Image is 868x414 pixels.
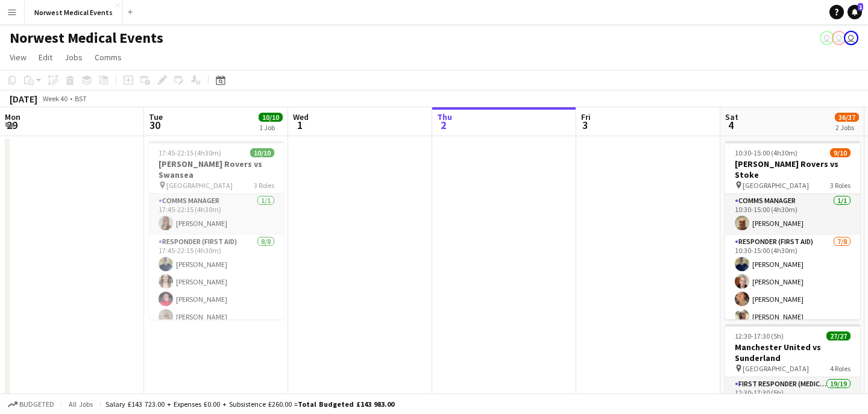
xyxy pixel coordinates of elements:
[848,5,862,19] a: 1
[5,49,31,65] a: View
[149,235,284,398] app-card-role: Responder (First Aid)8/817:45-22:15 (4h30m)[PERSON_NAME][PERSON_NAME][PERSON_NAME][PERSON_NAME]
[166,181,233,190] span: [GEOGRAPHIC_DATA]
[39,52,52,63] span: Edit
[10,93,37,105] div: [DATE]
[743,364,809,373] span: [GEOGRAPHIC_DATA]
[149,111,163,122] span: Tue
[293,111,309,122] span: Wed
[149,194,284,235] app-card-role: Comms Manager1/117:45-22:15 (4h30m)[PERSON_NAME]
[250,148,274,157] span: 10/10
[149,141,284,319] app-job-card: 17:45-22:15 (4h30m)10/10[PERSON_NAME] Rovers vs Swansea [GEOGRAPHIC_DATA]3 RolesComms Manager1/11...
[60,49,87,65] a: Jobs
[6,398,56,411] button: Budgeted
[437,111,452,122] span: Thu
[735,148,797,157] span: 10:30-15:00 (4h30m)
[435,118,452,132] span: 2
[723,118,738,132] span: 4
[95,52,122,63] span: Comms
[725,194,860,235] app-card-role: Comms Manager1/110:30-15:00 (4h30m)[PERSON_NAME]
[90,49,127,65] a: Comms
[835,123,858,132] div: 2 Jobs
[64,52,83,63] span: Jobs
[3,118,20,132] span: 29
[34,49,57,65] a: Edit
[830,148,851,157] span: 9/10
[254,181,274,190] span: 3 Roles
[291,118,309,132] span: 1
[298,400,394,409] span: Total Budgeted £143 983.00
[725,111,738,122] span: Sat
[10,29,163,47] h1: Norwest Medical Events
[858,3,863,11] span: 1
[159,148,221,157] span: 17:45-22:15 (4h30m)
[5,111,20,122] span: Mon
[826,331,851,340] span: 27/27
[830,181,851,190] span: 3 Roles
[725,342,860,363] h3: Manchester United vs Sunderland
[259,123,282,132] div: 1 Job
[149,158,284,180] h3: [PERSON_NAME] Rovers vs Swansea
[66,400,95,409] span: All jobs
[830,364,851,373] span: 4 Roles
[10,52,27,63] span: View
[25,1,123,24] button: Norwest Medical Events
[735,331,784,340] span: 12:30-17:30 (5h)
[844,31,858,45] app-user-avatar: Rory Murphy
[743,181,809,190] span: [GEOGRAPHIC_DATA]
[835,113,859,122] span: 36/37
[40,94,70,103] span: Week 40
[19,400,54,409] span: Budgeted
[725,158,860,180] h3: [PERSON_NAME] Rovers vs Stoke
[832,31,846,45] app-user-avatar: Rory Murphy
[581,111,591,122] span: Fri
[75,94,87,103] div: BST
[820,31,834,45] app-user-avatar: Rory Murphy
[147,118,163,132] span: 30
[579,118,591,132] span: 3
[259,113,283,122] span: 10/10
[105,400,394,409] div: Salary £143 723.00 + Expenses £0.00 + Subsistence £260.00 =
[725,141,860,319] app-job-card: 10:30-15:00 (4h30m)9/10[PERSON_NAME] Rovers vs Stoke [GEOGRAPHIC_DATA]3 RolesComms Manager1/110:3...
[725,235,860,398] app-card-role: Responder (First Aid)7/810:30-15:00 (4h30m)[PERSON_NAME][PERSON_NAME][PERSON_NAME][PERSON_NAME]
